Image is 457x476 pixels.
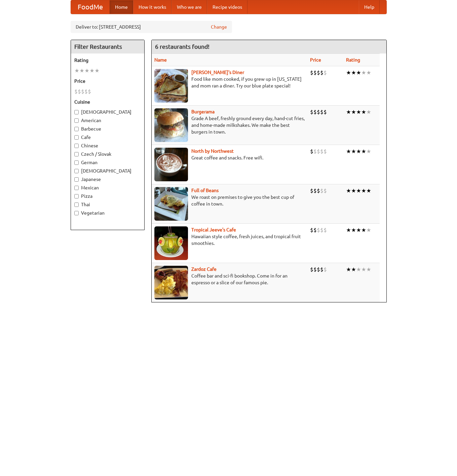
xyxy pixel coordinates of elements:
[361,266,366,273] li: ★
[74,99,141,105] h5: Cuisine
[74,211,79,215] input: Vegetarian
[310,148,313,155] li: $
[74,118,79,123] input: American
[74,142,141,149] label: Chinese
[361,187,366,194] li: ★
[74,152,79,156] input: Czech / Slovak
[84,67,89,74] li: ★
[74,176,141,183] label: Japanese
[191,188,219,193] a: Full of Beans
[366,148,371,155] li: ★
[154,57,167,63] a: Name
[211,24,227,30] a: Change
[154,115,305,135] p: Grade A beef, freshly ground every day, hand-cut fries, and home-made milkshakes. We make the bes...
[313,69,317,76] li: $
[346,57,360,63] a: Rating
[320,266,323,273] li: $
[346,187,351,194] li: ★
[310,69,313,76] li: $
[191,227,236,232] a: Tropical Jeeve's Cafe
[356,187,361,194] li: ★
[74,159,141,166] label: German
[78,88,81,95] li: $
[366,108,371,116] li: ★
[74,135,79,140] input: Cafe
[320,226,323,234] li: $
[361,226,366,234] li: ★
[71,0,110,14] a: FoodMe
[154,233,305,247] p: Hawaiian style coffee, fresh juices, and tropical fruit smoothies.
[71,40,144,53] h4: Filter Restaurants
[155,43,210,50] ng-pluralize: 6 restaurants found!
[133,0,172,14] a: How it works
[74,177,79,182] input: Japanese
[317,69,320,76] li: $
[74,193,141,199] label: Pizza
[351,187,356,194] li: ★
[346,69,351,76] li: ★
[154,187,188,221] img: beans.jpg
[191,148,234,154] b: North by Northwest
[323,187,327,194] li: $
[79,67,84,74] li: ★
[154,194,305,207] p: We roast on premises to give you the best cup of coffee in town.
[154,148,188,181] img: north.jpg
[207,0,247,14] a: Recipe videos
[154,108,188,142] img: burgerama.jpg
[317,187,320,194] li: $
[323,226,327,234] li: $
[320,187,323,194] li: $
[346,266,351,273] li: ★
[74,168,141,174] label: [DEMOGRAPHIC_DATA]
[361,148,366,155] li: ★
[323,148,327,155] li: $
[351,226,356,234] li: ★
[351,148,356,155] li: ★
[74,186,79,190] input: Mexican
[317,266,320,273] li: $
[74,127,79,131] input: Barbecue
[71,21,232,33] div: Deliver to: [STREET_ADDRESS]
[346,148,351,155] li: ★
[84,88,88,95] li: $
[317,226,320,234] li: $
[74,201,141,208] label: Thai
[154,226,188,260] img: jeeves.jpg
[74,57,141,64] h5: Rating
[191,70,244,75] b: [PERSON_NAME]'s Diner
[323,266,327,273] li: $
[74,169,79,173] input: [DEMOGRAPHIC_DATA]
[366,69,371,76] li: ★
[74,184,141,191] label: Mexican
[313,266,317,273] li: $
[172,0,207,14] a: Who we are
[317,108,320,116] li: $
[366,226,371,234] li: ★
[74,210,141,216] label: Vegetarian
[313,226,317,234] li: $
[74,125,141,132] label: Barbecue
[154,266,188,299] img: zardoz.jpg
[74,194,79,198] input: Pizza
[88,88,91,95] li: $
[191,109,215,114] a: Burgerama
[356,148,361,155] li: ★
[310,108,313,116] li: $
[320,148,323,155] li: $
[74,117,141,124] label: American
[81,88,84,95] li: $
[346,226,351,234] li: ★
[361,69,366,76] li: ★
[154,272,305,286] p: Coffee bar and sci-fi bookshop. Come in for an espresso or a slice of our famous pie.
[359,0,380,14] a: Help
[356,226,361,234] li: ★
[313,108,317,116] li: $
[313,148,317,155] li: $
[191,266,217,272] b: Zardoz Cafe
[323,108,327,116] li: $
[74,203,79,207] input: Thai
[74,110,79,114] input: [DEMOGRAPHIC_DATA]
[94,67,100,74] li: ★
[356,69,361,76] li: ★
